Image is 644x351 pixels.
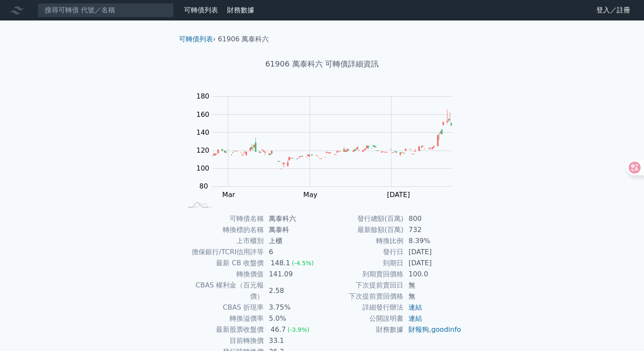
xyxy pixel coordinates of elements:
li: 61906 萬泰科六 [218,34,269,44]
a: 連結 [408,303,422,311]
td: CBAS 折現率 [182,302,264,313]
a: 連結 [408,314,422,322]
td: 目前轉換價 [182,335,264,346]
tspan: May [303,191,317,199]
tspan: 140 [196,128,210,136]
li: › [179,34,216,44]
td: 最新 CB 收盤價 [182,258,264,269]
td: 轉換溢價率 [182,313,264,324]
td: 詳細發行辦法 [322,302,403,313]
div: 148.1 [269,258,292,269]
span: (-3.9%) [287,326,310,333]
td: 無 [403,280,462,291]
td: 732 [403,224,462,235]
td: 財務數據 [322,324,403,335]
td: 8.39% [403,235,462,247]
td: 無 [403,291,462,302]
td: 轉換標的名稱 [182,224,264,235]
td: 最新餘額(百萬) [322,224,403,235]
tspan: 80 [199,182,208,190]
td: 33.1 [264,335,322,346]
td: 上市櫃別 [182,235,264,247]
td: 141.09 [264,269,322,280]
td: 800 [403,213,462,224]
tspan: Mar [222,191,236,199]
a: goodinfo [431,325,461,334]
tspan: 120 [196,146,210,154]
td: 萬泰科六 [264,213,322,224]
td: , [403,324,462,335]
td: 公開說明書 [322,313,403,324]
td: 下次提前賣回價格 [322,291,403,302]
tspan: [DATE] [387,191,410,199]
td: [DATE] [403,247,462,258]
td: 6 [264,247,322,258]
td: 到期日 [322,258,403,269]
a: 財務數據 [227,6,254,14]
span: (-4.5%) [292,260,314,267]
td: 發行日 [322,247,403,258]
td: 下次提前賣回日 [322,280,403,291]
tspan: 160 [196,110,210,119]
tspan: 100 [196,164,210,172]
a: 登入／註冊 [589,3,637,17]
td: [DATE] [403,258,462,269]
a: 可轉債列表 [179,35,213,43]
td: 最新股票收盤價 [182,324,264,335]
td: 3.75% [264,302,322,313]
h1: 61906 萬泰科六 可轉債詳細資訊 [172,58,472,70]
td: 轉換比例 [322,235,403,247]
td: 2.58 [264,280,322,302]
td: 轉換價值 [182,269,264,280]
a: 財報狗 [408,325,429,334]
div: 46.7 [269,324,287,335]
td: 可轉債名稱 [182,213,264,224]
td: 發行總額(百萬) [322,213,403,224]
td: 100.0 [403,269,462,280]
g: Chart [192,92,465,216]
td: 上櫃 [264,235,322,247]
td: 5.0% [264,313,322,324]
td: 萬泰科 [264,224,322,235]
td: 擔保銀行/TCRI信用評等 [182,247,264,258]
input: 搜尋可轉債 代號／名稱 [37,3,174,17]
a: 可轉債列表 [184,6,218,14]
td: CBAS 權利金（百元報價） [182,280,264,302]
tspan: 180 [196,92,210,100]
td: 到期賣回價格 [322,269,403,280]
